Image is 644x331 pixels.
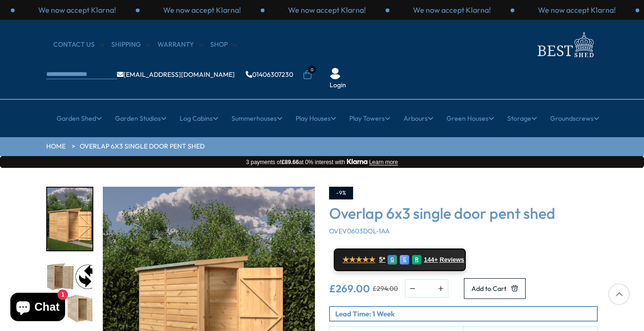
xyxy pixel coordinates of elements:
div: 2 / 3 [140,5,264,15]
p: We now accept Klarna! [413,5,491,15]
span: 144+ [424,256,438,264]
button: Add to Cart [464,278,526,299]
span: Add to Cart [471,285,506,292]
del: £294.00 [372,285,398,292]
a: Log Cabins [180,107,218,130]
div: 2 / 12 [46,261,93,325]
a: Summerhouses [231,107,282,130]
div: 2 / 3 [514,5,639,15]
div: 1 / 12 [46,187,93,251]
span: ★★★★★ [342,255,375,264]
span: OVEV0603DOL-1AA [329,227,390,235]
a: Green Houses [446,107,494,130]
a: HOME [46,142,66,151]
a: Arbours [404,107,433,130]
p: We now accept Klarna! [288,5,366,15]
a: Warranty [157,40,203,50]
div: G [388,255,397,265]
p: We now accept Klarna! [538,5,616,15]
p: We now accept Klarna! [38,5,116,15]
a: 0 [303,70,312,80]
a: Shipping [111,40,150,50]
a: 01406307230 [246,71,293,78]
inbox-online-store-chat: Shopify online store chat [8,293,68,323]
img: logo [532,29,598,60]
div: 1 / 3 [389,5,514,15]
a: Garden Studios [115,107,166,130]
p: Lead Time: 1 Week [335,309,597,319]
span: 0 [308,66,316,74]
div: 3 / 3 [264,5,389,15]
p: We now accept Klarna! [163,5,241,15]
div: E [400,255,409,265]
img: Overlap6x3SDValuePent_SWAPOPTION_200x200.jpg [47,262,92,324]
a: Play Houses [296,107,336,130]
div: 1 / 3 [15,5,140,15]
a: Storage [507,107,537,130]
a: Garden Shed [57,107,102,130]
a: Groundscrews [550,107,599,130]
a: Overlap 6x3 single door pent shed [80,142,205,151]
div: R [412,255,421,265]
img: Overlap6x3SDValuePent_GARDEN_LH_CLS_200x200.jpg [47,188,92,250]
a: [EMAIL_ADDRESS][DOMAIN_NAME] [117,71,235,78]
a: Shop [210,40,237,50]
h3: Overlap 6x3 single door pent shed [329,204,598,222]
a: Play Towers [349,107,390,130]
div: -9% [329,187,353,199]
img: User Icon [330,68,341,79]
a: ★★★★★ 5* G E R 144+ Reviews [334,248,466,271]
a: Login [330,81,346,90]
ins: £269.00 [329,283,370,294]
span: Reviews [440,256,464,264]
a: CONTACT US [53,40,104,50]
